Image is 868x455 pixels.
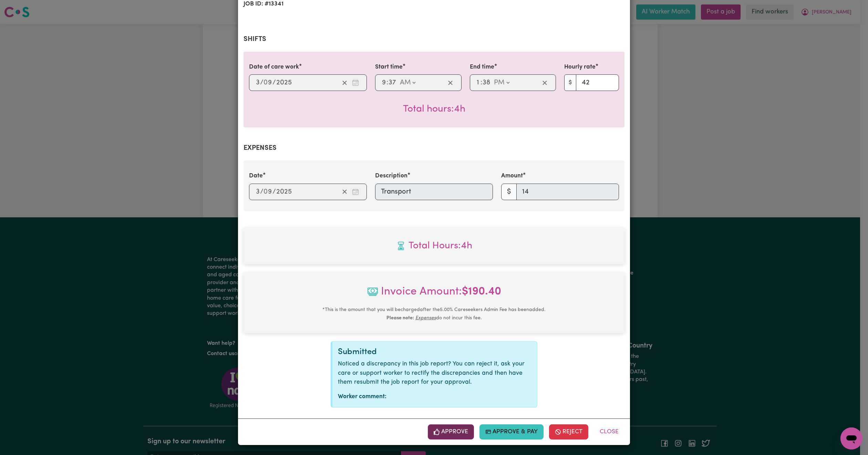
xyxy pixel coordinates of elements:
iframe: Button to launch messaging window, conversation in progress [840,427,862,449]
span: Invoice Amount: [249,283,619,306]
input: -- [264,77,272,88]
input: -- [256,77,260,88]
h2: Expenses [244,144,624,152]
strong: Worker comment: [338,394,386,400]
span: 0 [263,188,268,195]
span: / [272,188,276,196]
span: / [272,79,276,86]
label: Date [249,172,263,180]
label: Amount [501,172,523,180]
label: Date of care work [249,63,299,72]
span: Total hours worked: 4 hours [403,104,465,114]
input: Transport [375,184,493,200]
b: $ 190.40 [462,286,501,297]
button: Close [594,424,624,440]
label: Start time [375,63,403,72]
input: -- [256,187,260,197]
small: This is the amount that you will be charged after the 5.00 % Careseekers Admin Fee has been added... [322,307,546,321]
label: Description [375,172,407,180]
input: ---- [276,77,292,88]
span: $ [501,184,517,200]
button: Approve [428,424,474,440]
button: Approve & Pay [479,424,544,440]
input: -- [388,77,396,88]
span: Submitted [338,348,377,356]
span: / [260,188,263,196]
span: : [480,79,482,86]
button: Reject [549,424,588,440]
input: ---- [276,187,292,197]
span: Total hours worked: 4 hours [249,239,619,253]
input: -- [264,187,272,197]
input: -- [482,77,490,88]
b: Please note: [386,316,414,321]
u: Expenses [415,316,436,321]
span: 0 [263,79,268,86]
label: Hourly rate [564,63,596,72]
button: Clear date [339,187,350,197]
button: Enter the date of care work [350,77,361,88]
h2: Shifts [244,35,624,43]
button: Enter the date of expense [350,187,361,197]
span: / [260,79,263,86]
span: : [386,79,388,86]
button: Clear date [339,77,350,88]
p: Noticed a discrepancy in this job report? You can reject it, ask your care or support worker to r... [338,360,531,387]
label: End time [470,63,494,72]
span: $ [564,74,576,91]
input: -- [382,77,386,88]
input: -- [476,77,481,88]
